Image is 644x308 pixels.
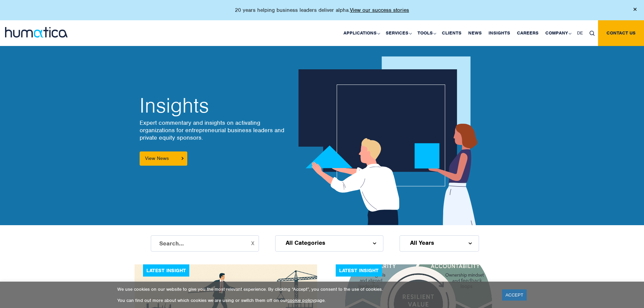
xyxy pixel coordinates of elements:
img: arrowicon [182,157,184,160]
p: 20 years helping business leaders deliver alpha. [235,7,409,14]
a: Applications [340,20,382,46]
h2: Insights [140,95,285,116]
a: Company [542,20,574,46]
img: d_arroww [469,242,472,244]
a: Services [382,20,414,46]
a: Tools [414,20,438,46]
div: Latest Insight [336,264,382,277]
img: about_banner1 [299,56,485,225]
a: DE [574,20,586,46]
a: cookie policy [287,298,314,303]
a: ACCEPT [502,289,527,301]
p: We use cookies on our website to give you the most relevant experience. By clicking “Accept”, you... [117,286,494,292]
a: Contact us [598,20,644,46]
a: Insights [485,20,514,46]
a: Careers [514,20,542,46]
img: d_arroww [373,242,376,244]
span: All Categories [286,240,325,245]
a: View our success stories [350,7,409,14]
span: DE [577,30,583,36]
div: Latest Insight [143,264,189,277]
img: search_icon [590,31,595,36]
input: Search... [151,235,259,252]
img: logo [5,27,68,38]
a: Clients [438,20,465,46]
button: X [251,241,254,246]
a: News [465,20,485,46]
span: All Years [410,240,434,245]
p: You can find out more about which cookies we are using or switch them off on our page. [117,298,494,303]
p: Expert commentary and insights on activating organizations for entrepreneurial business leaders a... [140,119,285,141]
a: View News [140,151,187,166]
